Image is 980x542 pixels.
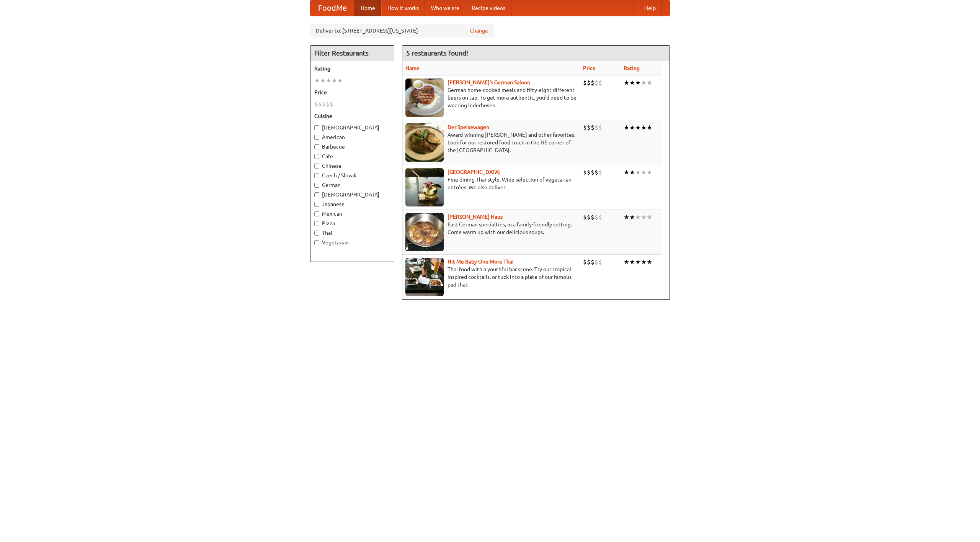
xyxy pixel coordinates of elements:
a: Who we are [425,0,465,16]
a: Rating [624,65,640,71]
li: ★ [635,258,641,266]
li: ★ [641,79,647,87]
input: [DEMOGRAPHIC_DATA] [314,192,319,197]
li: $ [583,123,587,132]
li: ★ [647,258,652,266]
h4: Filter Restaurants [310,46,394,61]
li: $ [591,79,595,87]
li: ★ [320,76,326,85]
li: $ [587,123,591,132]
li: ★ [624,213,629,221]
input: German [314,183,319,188]
div: Deliver to: [STREET_ADDRESS][US_STATE] [310,24,494,38]
li: ★ [629,168,635,177]
li: $ [326,100,330,108]
input: Cafe [314,154,319,159]
a: [PERSON_NAME]'s German Saloon [448,79,530,85]
a: Recipe videos [465,0,511,16]
input: Czech / Slovak [314,173,319,178]
li: ★ [624,258,629,266]
label: Japanese [314,200,390,208]
li: $ [583,213,587,221]
h5: Price [314,88,390,96]
li: $ [595,168,598,177]
li: $ [314,100,318,108]
li: ★ [641,213,647,221]
img: babythai.jpg [405,258,444,296]
h5: Rating [314,65,390,72]
li: $ [595,258,598,266]
li: $ [595,123,598,132]
input: American [314,135,319,140]
img: kohlhaus.jpg [405,213,444,251]
li: ★ [647,168,652,177]
li: ★ [647,123,652,132]
b: [GEOGRAPHIC_DATA] [448,169,500,175]
b: Der Speisewagen [448,124,489,130]
label: German [314,181,390,189]
a: [PERSON_NAME] Haus [448,214,503,220]
li: $ [587,213,591,221]
li: ★ [337,76,343,85]
li: $ [318,100,322,108]
li: ★ [641,258,647,266]
li: $ [330,100,333,108]
li: ★ [635,123,641,132]
li: $ [591,258,595,266]
img: esthers.jpg [405,79,444,117]
li: $ [591,213,595,221]
label: Barbecue [314,143,390,151]
li: ★ [326,76,332,85]
p: Fine dining Thai-style. Wide selection of vegetarian entrées. We also deliver. [405,176,577,191]
label: [DEMOGRAPHIC_DATA] [314,124,390,131]
li: $ [595,213,598,221]
li: ★ [629,123,635,132]
a: Hit Me Baby One More Thai [448,259,514,265]
li: $ [587,79,591,87]
li: $ [587,168,591,177]
label: Vegetarian [314,239,390,246]
li: ★ [624,79,629,87]
label: Thai [314,229,390,237]
li: $ [598,213,602,221]
li: $ [587,258,591,266]
li: ★ [332,76,337,85]
a: Help [638,0,662,16]
input: Pizza [314,221,319,226]
input: Barbecue [314,144,319,149]
li: ★ [641,123,647,132]
li: $ [322,100,326,108]
li: $ [598,258,602,266]
li: ★ [629,213,635,221]
input: [DEMOGRAPHIC_DATA] [314,125,319,130]
input: Vegetarian [314,240,319,245]
p: Award-winning [PERSON_NAME] and other favorites. Look for our restored food truck in the NE corne... [405,131,577,154]
li: $ [583,258,587,266]
li: ★ [647,213,652,221]
li: ★ [624,168,629,177]
input: Thai [314,231,319,236]
li: $ [583,79,587,87]
label: Chinese [314,162,390,170]
input: Chinese [314,164,319,169]
li: $ [598,168,602,177]
li: ★ [635,79,641,87]
p: German home-cooked meals and fifty-eight different beers on tap. To get more authentic, you'd nee... [405,86,577,109]
label: Czech / Slovak [314,172,390,179]
li: $ [591,123,595,132]
p: East German specialties, in a family-friendly setting. Come warm up with our delicious soups. [405,221,577,236]
a: Price [583,65,596,71]
a: Home [354,0,381,16]
ng-pluralize: 5 restaurants found! [406,49,468,57]
li: ★ [629,79,635,87]
img: speisewagen.jpg [405,123,444,162]
li: $ [591,168,595,177]
li: ★ [635,168,641,177]
li: $ [598,123,602,132]
label: Mexican [314,210,390,218]
li: $ [598,79,602,87]
a: Name [405,65,420,71]
p: Thai food with a youthful bar scene. Try our tropical inspired cocktails, or tuck into a plate of... [405,265,577,288]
